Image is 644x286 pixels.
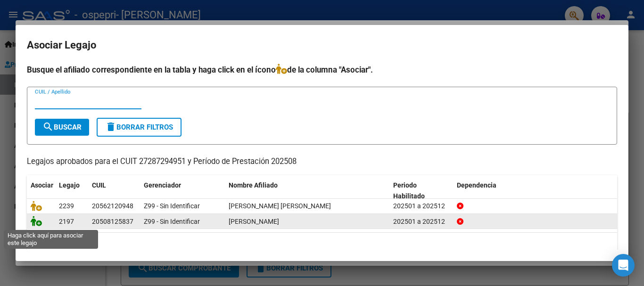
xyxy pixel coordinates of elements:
span: Borrar Filtros [105,123,173,131]
span: PACHECO CASTRO JOAQUIN SAMUEL [229,202,331,210]
datatable-header-cell: Periodo Habilitado [389,175,453,206]
span: Nombre Afiliado [229,181,278,189]
span: Gerenciador [144,181,181,189]
span: 2239 [59,202,74,210]
span: Buscar [42,123,82,131]
span: Z99 - Sin Identificar [144,202,200,210]
div: 202501 a 202512 [393,201,449,212]
div: 20508125837 [92,216,133,227]
mat-icon: search [42,121,54,132]
button: Buscar [35,119,89,136]
span: Asociar [31,181,53,189]
span: Dependencia [457,181,496,189]
datatable-header-cell: CUIL [88,175,140,206]
datatable-header-cell: Nombre Afiliado [225,175,389,206]
mat-icon: delete [105,121,116,132]
datatable-header-cell: Legajo [55,175,88,206]
span: Legajo [59,181,80,189]
div: 20562120948 [92,201,133,212]
span: Z99 - Sin Identificar [144,218,200,225]
div: 202501 a 202512 [393,216,449,227]
span: CUIL [92,181,106,189]
datatable-header-cell: Asociar [27,175,55,206]
h2: Asociar Legajo [27,36,617,54]
button: Borrar Filtros [97,118,182,137]
div: Open Intercom Messenger [612,254,635,277]
span: PACHECO CASTRO FACUNDO GABRIEL [229,218,279,225]
datatable-header-cell: Dependencia [453,175,618,206]
div: 2 registros [27,233,617,256]
h4: Busque el afiliado correspondiente en la tabla y haga click en el ícono de la columna "Asociar". [27,64,617,76]
span: Periodo Habilitado [393,181,425,200]
datatable-header-cell: Gerenciador [140,175,225,206]
p: Legajos aprobados para el CUIT 27287294951 y Período de Prestación 202508 [27,156,617,168]
span: 2197 [59,218,74,225]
